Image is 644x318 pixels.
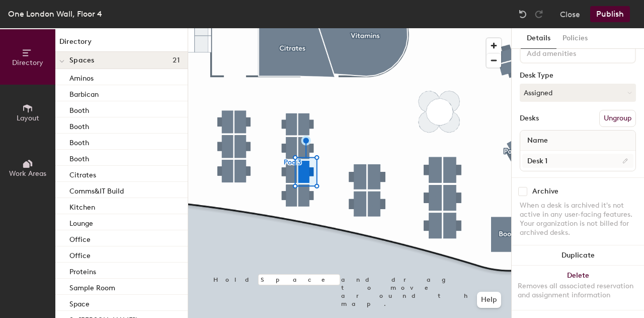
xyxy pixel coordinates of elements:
p: Kitchen [69,200,95,212]
span: Name [522,132,553,150]
p: Space [69,297,90,308]
button: Assigned [520,84,636,102]
button: Help [477,292,501,308]
p: Booth [69,119,89,131]
span: Work Areas [9,169,46,178]
div: One London Wall, Floor 4 [8,8,102,20]
p: Citrates [69,168,96,179]
button: Duplicate [512,245,644,266]
p: Barbican [69,87,99,99]
button: DeleteRemoves all associated reservation and assignment information [512,266,644,310]
p: Sample Room [69,281,115,292]
span: Layout [17,114,39,122]
img: Redo [534,9,544,19]
p: Comms&IT Build [69,184,124,196]
button: Close [560,6,580,22]
button: Publish [590,6,630,22]
span: Directory [12,58,43,67]
button: Policies [556,28,594,49]
input: Unnamed desk [522,154,633,168]
span: Spaces [69,56,95,65]
div: Removes all associated reservation and assignment information [518,282,638,300]
div: Desk Type [520,72,636,80]
p: Office [69,248,91,260]
span: 21 [173,56,180,65]
p: Proteins [69,265,96,276]
p: Lounge [69,216,93,228]
button: Details [521,28,556,49]
div: Archive [532,187,558,196]
div: Desks [520,114,539,122]
p: Booth [69,136,89,147]
button: Ungroup [599,110,636,127]
input: Add amenities [525,46,615,58]
h1: Directory [55,36,188,52]
div: When a desk is archived it's not active in any user-facing features. Your organization is not bil... [520,201,636,237]
p: Office [69,232,91,244]
p: Booth [69,152,89,163]
p: Aminos [69,71,94,83]
p: Booth [69,103,89,115]
img: Undo [518,9,528,19]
